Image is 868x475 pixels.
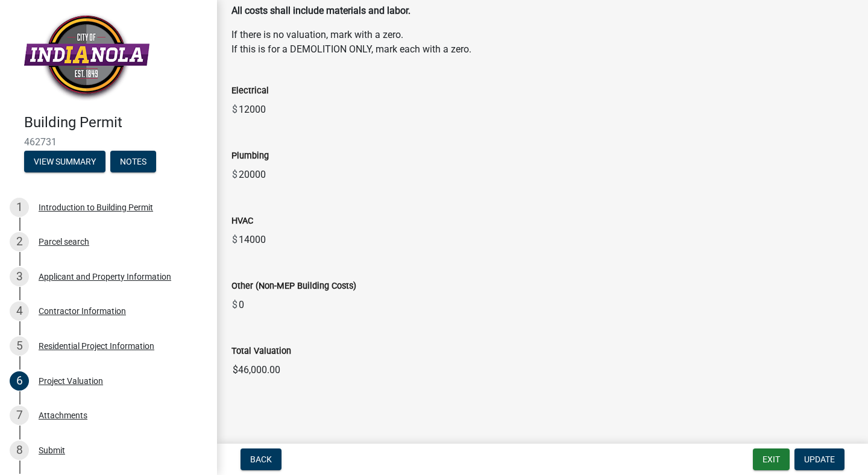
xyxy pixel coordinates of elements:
[24,114,207,131] h4: Building Permit
[231,282,356,291] label: Other (Non-MEP Building Costs)
[39,342,154,350] div: Residential Project Information
[39,446,65,455] div: Submit
[241,448,281,470] button: Back
[231,293,238,317] span: $
[24,157,105,167] wm-modal-confirm: Summary
[231,228,238,252] span: $
[39,203,153,212] div: Introduction to Building Permit
[804,455,835,464] span: Update
[231,98,238,122] span: $
[24,13,149,101] img: City of Indianola, Iowa
[231,5,410,16] strong: All costs shall include materials and labor.
[110,151,156,172] button: Notes
[10,267,29,286] div: 3
[231,163,238,187] span: $
[10,232,29,251] div: 2
[10,406,29,425] div: 7
[24,151,105,172] button: View Summary
[24,136,193,148] span: 462731
[231,28,854,57] p: If there is no valuation, mark with a zero. If this is for a DEMOLITION ONLY, mark each with a zero.
[231,217,253,225] label: HVAC
[10,371,29,391] div: 6
[110,157,156,167] wm-modal-confirm: Notes
[10,301,29,321] div: 4
[250,455,272,464] span: Back
[39,272,171,281] div: Applicant and Property Information
[753,448,790,470] button: Exit
[39,307,126,315] div: Contractor Information
[39,411,87,420] div: Attachments
[10,198,29,217] div: 1
[231,347,291,356] label: Total Valuation
[10,441,29,460] div: 8
[231,87,269,95] label: Electrical
[39,237,89,246] div: Parcel search
[794,448,844,470] button: Update
[10,336,29,356] div: 5
[231,152,269,160] label: Plumbing
[39,377,103,385] div: Project Valuation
